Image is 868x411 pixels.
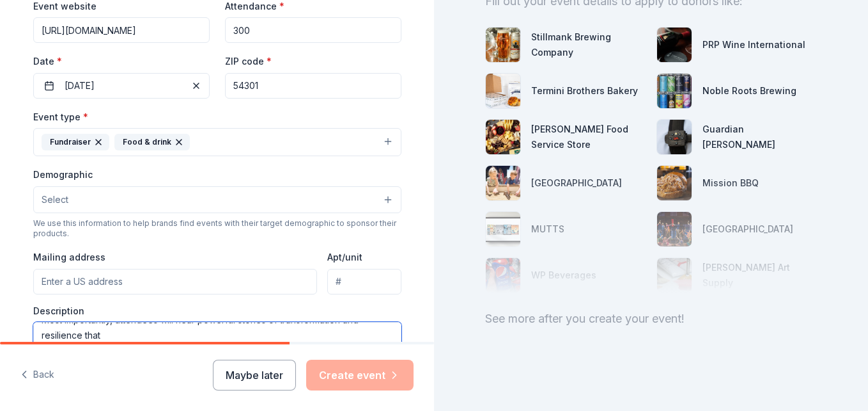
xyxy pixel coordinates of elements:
div: Noble Roots Brewing [702,83,796,99]
label: Event type [33,111,88,124]
div: Fundraiser [42,134,109,150]
input: 12345 (U.S. only) [225,73,401,99]
label: Mailing address [33,251,105,264]
button: Maybe later [213,360,296,391]
img: photo for Termini Brothers Bakery [486,74,520,108]
textarea: Grace & Gratitude is an evening dedicated to celebrating and supporting the mission of Ecumenical... [33,322,401,380]
div: Guardian [PERSON_NAME] [702,122,818,152]
label: Date [33,55,210,68]
div: See more after you create your event! [485,309,817,329]
button: [DATE] [33,73,210,99]
div: PRP Wine International [702,37,805,52]
button: Select [33,186,401,213]
img: photo for Noble Roots Brewing [657,74,692,108]
button: FundraiserFood & drink [33,128,401,156]
div: Termini Brothers Bakery [531,83,638,99]
input: Enter a US address [33,269,318,294]
label: ZIP code [225,55,272,68]
img: photo for Gordon Food Service Store [486,120,520,154]
label: Description [33,305,84,318]
div: Stillmank Brewing Company [531,29,646,60]
div: Food & drink [114,134,190,150]
img: photo for Stillmank Brewing Company [486,28,520,62]
button: Back [20,362,54,389]
div: [PERSON_NAME] Food Service Store [531,122,646,152]
div: We use this information to help brands find events with their target demographic to sponsor their... [33,218,401,239]
img: photo for Guardian Angel Device [657,120,692,154]
img: photo for PRP Wine International [657,28,692,62]
input: 20 [225,17,401,43]
input: https://www... [33,17,210,43]
input: # [327,269,401,294]
span: Select [42,192,68,207]
label: Demographic [33,168,93,181]
label: Apt/unit [327,251,362,264]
